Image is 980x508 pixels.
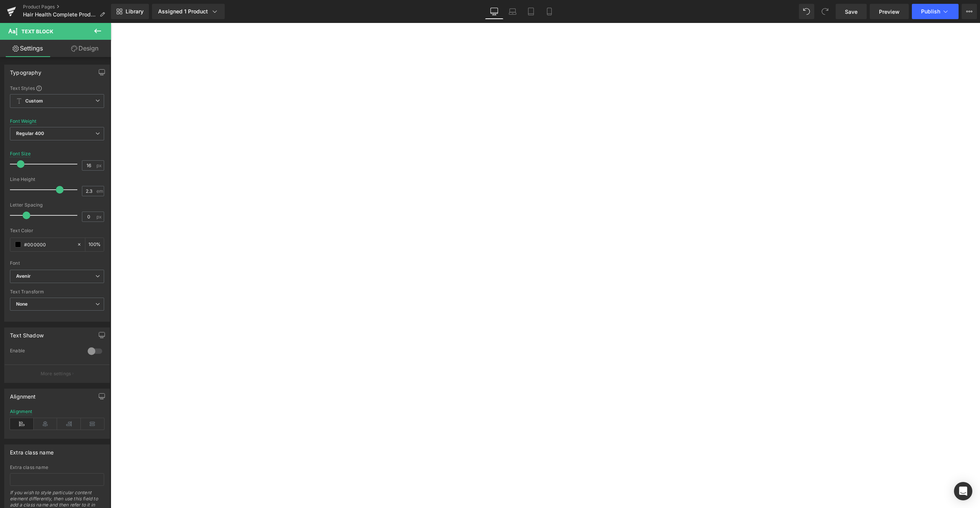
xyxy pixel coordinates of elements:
[85,238,104,251] div: %
[522,4,540,19] a: Tablet
[845,8,857,16] span: Save
[23,4,111,10] a: Product Pages
[16,130,44,136] b: Regular 400
[10,465,104,470] div: Extra class name
[10,228,104,233] div: Text Color
[25,98,43,104] b: Custom
[10,151,31,156] div: Font Size
[41,370,71,377] p: More settings
[57,40,113,57] a: Design
[10,389,36,400] div: Alignment
[10,85,104,91] div: Text Styles
[23,11,96,18] span: Hair Health Complete Product Page
[10,328,44,339] div: Text Shadow
[111,4,149,19] a: New Library
[540,4,559,19] a: Mobile
[10,65,41,76] div: Typography
[10,289,104,295] div: Text Transform
[954,482,972,500] div: Open Intercom Messenger
[870,4,909,19] a: Preview
[96,189,103,194] span: em
[10,445,54,456] div: Extra class name
[10,261,104,266] div: Font
[16,301,28,307] b: None
[912,4,959,19] button: Publish
[921,8,940,15] span: Publish
[817,4,833,19] button: Redo
[10,202,104,208] div: Letter Spacing
[10,348,80,356] div: Enable
[503,4,522,19] a: Laptop
[962,4,977,19] button: More
[24,240,73,249] input: Color
[10,409,33,414] div: Alignment
[96,163,103,168] span: px
[16,273,31,280] i: Avenir
[799,4,814,19] button: Undo
[10,177,104,182] div: Line Height
[21,28,53,34] span: Text Block
[126,8,144,15] span: Library
[879,8,900,16] span: Preview
[485,4,503,19] a: Desktop
[10,119,36,124] div: Font Weight
[158,8,219,15] div: Assigned 1 Product
[5,365,109,383] button: More settings
[96,214,103,219] span: px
